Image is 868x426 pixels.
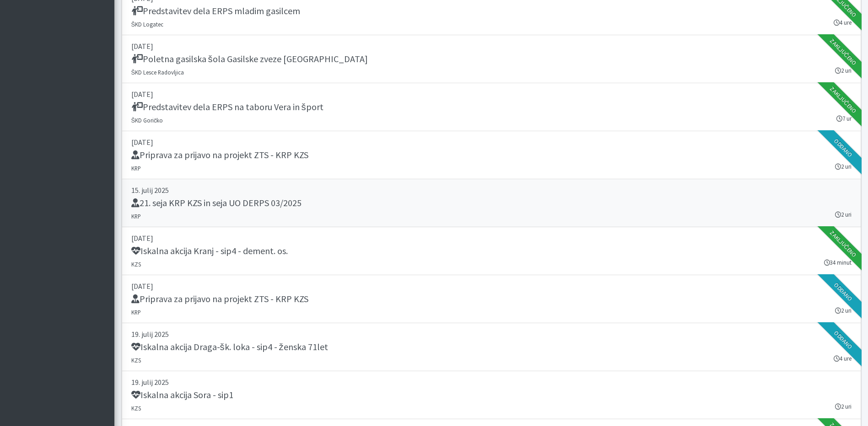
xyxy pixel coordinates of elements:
[131,405,141,412] small: KZS
[131,41,852,52] p: [DATE]
[131,101,323,112] h5: Predstavitev dela ERPS na taboru Vera in šport
[122,35,861,83] a: [DATE] Poletna gasilska šola Gasilske zveze [GEOGRAPHIC_DATA] ŠKD Lesce Radovljica 2 uri Zaključeno
[131,377,852,388] p: 19. julij 2025
[131,149,308,160] h5: Priprava za prijavo na projekt ZTS - KRP KZS
[122,131,861,179] a: [DATE] Priprava za prijavo na projekt ZTS - KRP KZS KRP 2 uri Oddano
[131,137,852,148] p: [DATE]
[131,117,163,124] small: ŠKD Goričko
[131,213,141,220] small: KRP
[131,21,164,28] small: ŠKD Logatec
[131,233,852,244] p: [DATE]
[835,210,852,219] small: 2 uri
[131,5,300,16] h5: Predstavitev dela ERPS mladim gasilcem
[835,402,852,411] small: 2 uri
[122,371,861,419] a: 19. julij 2025 Iskalna akcija Sora - sip1 KZS 2 uri
[131,357,141,364] small: KZS
[131,89,852,100] p: [DATE]
[131,185,852,196] p: 15. julij 2025
[131,197,302,208] h5: 21. seja KRP KZS in seja UO DERPS 03/2025
[131,165,141,172] small: KRP
[131,53,368,64] h5: Poletna gasilska šola Gasilske zveze [GEOGRAPHIC_DATA]
[131,261,141,268] small: KZS
[122,179,861,227] a: 15. julij 2025 21. seja KRP KZS in seja UO DERPS 03/2025 KRP 2 uri
[131,293,308,304] h5: Priprava za prijavo na projekt ZTS - KRP KZS
[122,83,861,131] a: [DATE] Predstavitev dela ERPS na taboru Vera in šport ŠKD Goričko 7 ur Zaključeno
[131,309,141,316] small: KRP
[122,275,861,323] a: [DATE] Priprava za prijavo na projekt ZTS - KRP KZS KRP 2 uri Oddano
[131,389,233,400] h5: Iskalna akcija Sora - sip1
[131,245,288,256] h5: Iskalna akcija Kranj - sip4 - dement. os.
[122,227,861,275] a: [DATE] Iskalna akcija Kranj - sip4 - dement. os. KZS 34 minut Zaključeno
[131,69,184,76] small: ŠKD Lesce Radovljica
[131,329,852,340] p: 19. julij 2025
[131,281,852,292] p: [DATE]
[122,323,861,371] a: 19. julij 2025 Iskalna akcija Draga-šk. loka - sip4 - ženska 71let KZS 4 ure Oddano
[131,341,328,352] h5: Iskalna akcija Draga-šk. loka - sip4 - ženska 71let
